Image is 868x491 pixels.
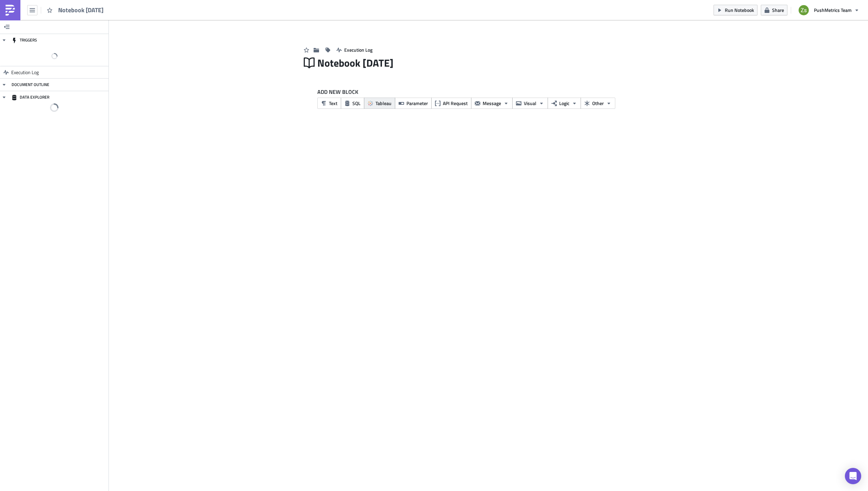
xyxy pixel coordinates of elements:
[11,66,39,79] span: Execution Log
[581,98,615,109] button: Other
[471,98,513,109] button: Message
[795,3,863,18] button: PushMetrics Team
[761,5,787,15] button: Share
[58,6,104,14] span: Notebook [DATE]
[317,88,675,96] label: ADD NEW BLOCK
[798,4,809,16] img: Avatar
[329,100,337,107] span: Text
[814,6,852,14] span: PushMetrics Team
[12,91,49,103] div: DATA EXPLORER
[524,100,536,107] span: Visual
[406,100,428,107] span: Parameter
[443,100,468,107] span: API Request
[12,34,37,46] div: TRIGGERS
[364,98,395,109] button: Tableau
[772,6,784,14] span: Share
[395,98,432,109] button: Parameter
[559,100,569,107] span: Logic
[317,56,394,69] span: Notebook [DATE]
[5,5,16,16] img: PushMetrics
[341,98,364,109] button: SQL
[512,98,548,109] button: Visual
[12,79,49,91] div: DOCUMENT OUTLINE
[483,100,501,107] span: Message
[375,100,391,107] span: Tableau
[431,98,471,109] button: API Request
[548,98,581,109] button: Logic
[592,100,604,107] span: Other
[725,6,754,14] span: Run Notebook
[344,46,372,53] span: Execution Log
[352,100,361,107] span: SQL
[714,5,757,15] button: Run Notebook
[845,468,861,484] div: Open Intercom Messenger
[317,98,341,109] button: Text
[333,45,376,55] button: Execution Log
